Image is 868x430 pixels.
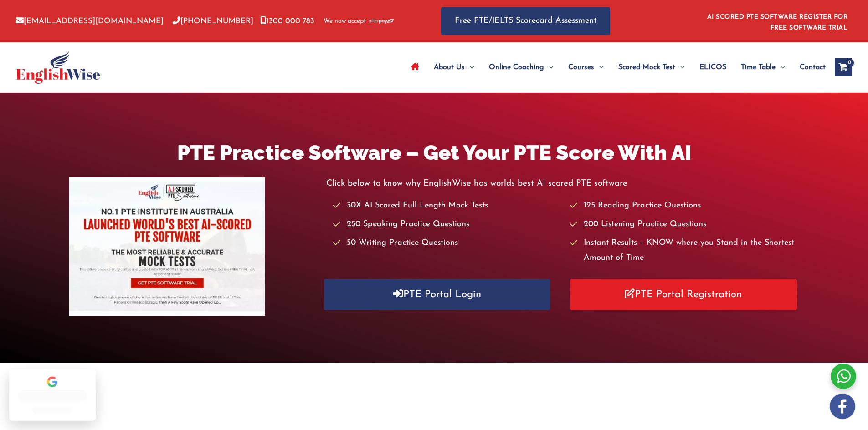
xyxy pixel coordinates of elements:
[776,51,785,83] span: Menu Toggle
[792,51,826,83] a: Contact
[699,51,726,83] span: ELICOS
[707,14,848,31] a: AI SCORED PTE SOFTWARE REGISTER FOR FREE SOFTWARE TRIAL
[570,279,797,310] a: PTE Portal Registration
[333,217,561,232] li: 250 Speaking Practice Questions
[69,177,265,316] img: pte-institute-main
[702,6,852,36] aside: Header Widget 1
[741,51,776,83] span: Time Table
[173,17,253,25] a: [PHONE_NUMBER]
[434,51,465,83] span: About Us
[333,198,561,213] li: 30X AI Scored Full Length Mock Tests
[734,51,792,83] a: Time TableMenu Toggle
[16,17,164,25] a: [EMAIL_ADDRESS][DOMAIN_NAME]
[16,51,100,84] img: cropped-ew-logo
[333,236,561,251] li: 50 Writing Practice Questions
[594,51,604,83] span: Menu Toggle
[611,51,692,83] a: Scored Mock TestMenu Toggle
[324,279,551,310] a: PTE Portal Login
[830,394,855,419] img: white-facebook.png
[800,51,826,83] span: Contact
[465,51,474,83] span: Menu Toggle
[260,17,314,25] a: 1300 000 783
[69,138,798,167] h1: PTE Practice Software – Get Your PTE Score With AI
[326,176,799,191] p: Click below to know why EnglishWise has worlds best AI scored PTE software
[692,51,734,83] a: ELICOS
[570,236,798,266] li: Instant Results – KNOW where you Stand in the Shortest Amount of Time
[324,17,366,26] span: We now accept
[369,19,394,24] img: Afterpay-Logo
[570,198,798,213] li: 125 Reading Practice Questions
[482,51,561,83] a: Online CoachingMenu Toggle
[675,51,685,83] span: Menu Toggle
[570,217,798,232] li: 200 Listening Practice Questions
[426,51,482,83] a: About UsMenu Toggle
[404,51,826,83] nav: Site Navigation: Main Menu
[561,51,611,83] a: CoursesMenu Toggle
[618,51,675,83] span: Scored Mock Test
[489,51,544,83] span: Online Coaching
[544,51,554,83] span: Menu Toggle
[441,7,610,35] a: Free PTE/IELTS Scorecard Assessment
[568,51,594,83] span: Courses
[835,58,852,76] a: View Shopping Cart, empty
